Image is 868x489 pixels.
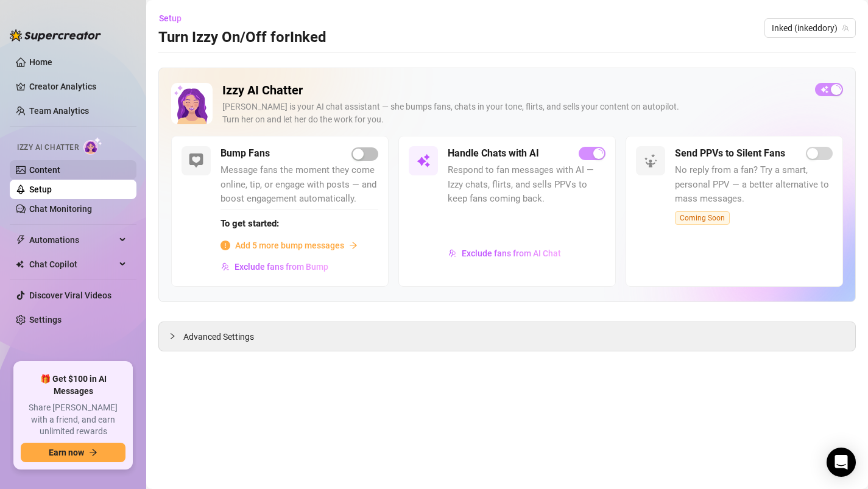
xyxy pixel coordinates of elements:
[221,262,230,271] img: svg%3e
[29,165,60,175] a: Content
[221,241,230,250] span: info-circle
[594,149,604,159] span: loading
[827,448,856,477] div: Open Intercom Messenger
[159,13,182,23] span: Setup
[29,290,111,300] a: Discover Viral Videos
[29,77,127,96] a: Creator Analytics
[29,185,52,194] a: Setup
[221,163,378,206] span: Message fans the moment they come online, tip, or engage with posts — and boost engagement automa...
[448,146,539,161] h5: Handle Chats with AI
[235,262,328,272] span: Exclude fans from Bump
[21,402,125,438] span: Share [PERSON_NAME] with a friend, and earn unlimited rewards
[158,9,191,28] button: Setup
[29,106,89,116] a: Team Analytics
[16,235,26,245] span: thunderbolt
[169,332,176,340] span: collapsed
[222,83,805,98] h2: Izzy AI Chatter
[675,146,785,161] h5: Send PPVs to Silent Fans
[158,28,326,47] h3: Turn Izzy On/Off for Inked
[89,448,97,457] span: arrow-right
[349,241,358,250] span: arrow-right
[221,257,329,276] button: Exclude fans from Bump
[29,57,52,67] a: Home
[643,153,658,168] img: svg%3e
[17,142,79,153] span: Izzy AI Chatter
[29,255,116,274] span: Chat Copilot
[189,153,203,168] img: svg%3e
[221,146,270,161] h5: Bump Fans
[416,153,431,168] img: svg%3e
[842,24,849,32] span: team
[448,163,605,206] span: Respond to fan messages with AI — Izzy chats, flirts, and sells PPVs to keep fans coming back.
[772,19,849,37] span: Inked (inkeddory)
[171,83,213,124] img: Izzy AI Chatter
[49,448,84,457] span: Earn now
[21,443,125,462] button: Earn nowarrow-right
[10,29,101,41] img: logo-BBDzfeDw.svg
[831,85,842,95] span: loading
[183,330,254,343] span: Advanced Settings
[462,248,561,258] span: Exclude fans from AI Chat
[221,218,279,229] strong: To get started:
[222,100,805,126] div: [PERSON_NAME] is your AI chat assistant — she bumps fans, chats in your tone, flirts, and sells y...
[16,260,24,269] img: Chat Copilot
[29,315,62,325] a: Settings
[235,239,344,252] span: Add 5 more bump messages
[21,373,125,397] span: 🎁 Get $100 in AI Messages
[169,329,183,343] div: collapsed
[675,163,833,206] span: No reply from a fan? Try a smart, personal PPV — a better alternative to mass messages.
[29,204,92,214] a: Chat Monitoring
[448,244,562,263] button: Exclude fans from AI Chat
[29,230,116,250] span: Automations
[83,137,102,155] img: AI Chatter
[675,211,730,225] span: Coming Soon
[448,249,457,258] img: svg%3e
